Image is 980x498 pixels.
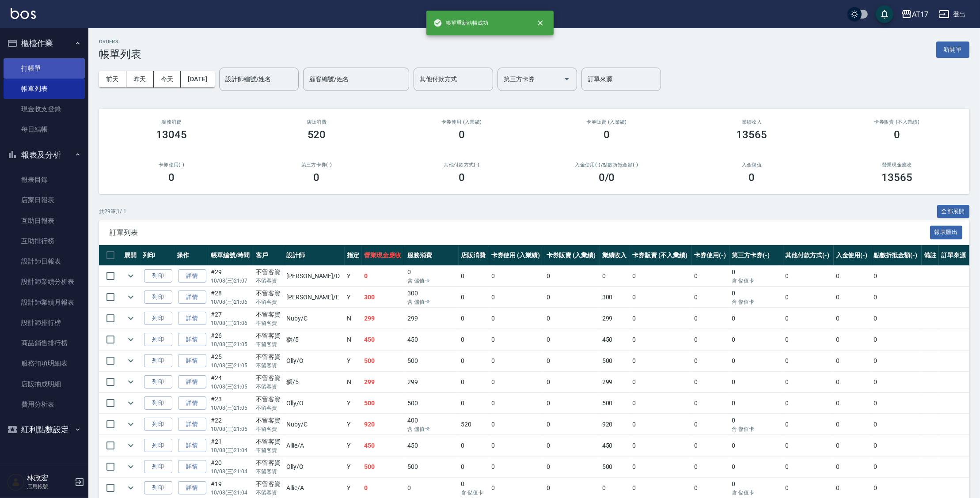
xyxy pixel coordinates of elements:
[871,351,922,371] td: 0
[4,272,85,292] a: 設計師業績分析表
[630,308,692,329] td: 0
[630,329,692,350] td: 0
[600,329,631,350] td: 450
[209,287,254,308] td: #28
[871,266,922,287] td: 0
[124,269,137,283] button: expand row
[27,474,72,483] h5: 林政宏
[284,245,345,266] th: 設計師
[308,128,326,141] h3: 520
[124,460,137,473] button: expand row
[4,374,85,394] a: 店販抽成明細
[783,287,834,308] td: 0
[256,416,282,425] div: 不留客資
[405,414,459,435] td: 400
[126,71,154,87] button: 昨天
[256,373,282,383] div: 不留客資
[7,473,25,491] img: Person
[692,287,729,308] td: 0
[178,333,206,347] a: 詳情
[834,372,871,392] td: 0
[284,372,345,392] td: 獅 /5
[178,481,206,495] a: 詳情
[4,211,85,231] a: 互助日報表
[545,162,669,168] h2: 入金使用(-) /點數折抵金額(-)
[181,71,214,87] button: [DATE]
[600,266,631,287] td: 0
[211,277,252,285] p: 10/08 (三) 21:07
[362,266,405,287] td: 0
[489,245,545,266] th: 卡券使用 (入業績)
[124,439,137,452] button: expand row
[630,393,692,414] td: 0
[729,351,783,371] td: 0
[124,418,137,431] button: expand row
[459,393,489,414] td: 0
[209,266,254,287] td: #29
[178,269,206,283] a: 詳情
[122,245,141,266] th: 展開
[362,435,405,456] td: 450
[211,340,252,348] p: 10/08 (三) 21:05
[692,456,729,477] td: 0
[729,372,783,392] td: 0
[4,190,85,210] a: 店家日報表
[211,383,252,391] p: 10/08 (三) 21:05
[783,435,834,456] td: 0
[459,245,489,266] th: 店販消費
[209,435,254,456] td: #21
[345,308,362,329] td: N
[729,266,783,287] td: 0
[110,162,233,168] h2: 卡券使用(-)
[459,329,489,350] td: 0
[284,456,345,477] td: Olly /O
[4,333,85,353] a: 商品銷售排行榜
[124,290,137,304] button: expand row
[124,312,137,325] button: expand row
[99,207,126,215] p: 共 29 筆, 1 / 1
[284,351,345,371] td: Olly /O
[345,287,362,308] td: Y
[489,393,545,414] td: 0
[99,39,141,45] h2: ORDERS
[783,414,834,435] td: 0
[124,333,137,346] button: expand row
[729,287,783,308] td: 0
[256,437,282,446] div: 不留客資
[156,128,187,141] h3: 13045
[544,456,600,477] td: 0
[124,481,137,494] button: expand row
[459,456,489,477] td: 0
[178,418,206,431] a: 詳情
[729,393,783,414] td: 0
[209,372,254,392] td: #24
[256,446,282,454] p: 不留客資
[692,372,729,392] td: 0
[209,393,254,414] td: #23
[345,393,362,414] td: Y
[459,372,489,392] td: 0
[254,119,378,125] h2: 店販消費
[692,393,729,414] td: 0
[345,435,362,456] td: Y
[783,351,834,371] td: 0
[783,393,834,414] td: 0
[256,277,282,285] p: 不留客資
[178,439,206,453] a: 詳情
[732,298,781,306] p: 含 儲值卡
[144,396,172,410] button: 列印
[876,5,893,23] button: save
[345,414,362,435] td: Y
[834,287,871,308] td: 0
[729,329,783,350] td: 0
[871,393,922,414] td: 0
[630,245,692,266] th: 卡券販賣 (不入業績)
[600,372,631,392] td: 299
[531,13,550,33] button: close
[783,266,834,287] td: 0
[630,435,692,456] td: 0
[362,414,405,435] td: 920
[834,308,871,329] td: 0
[544,245,600,266] th: 卡券販賣 (入業績)
[168,171,175,184] h3: 0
